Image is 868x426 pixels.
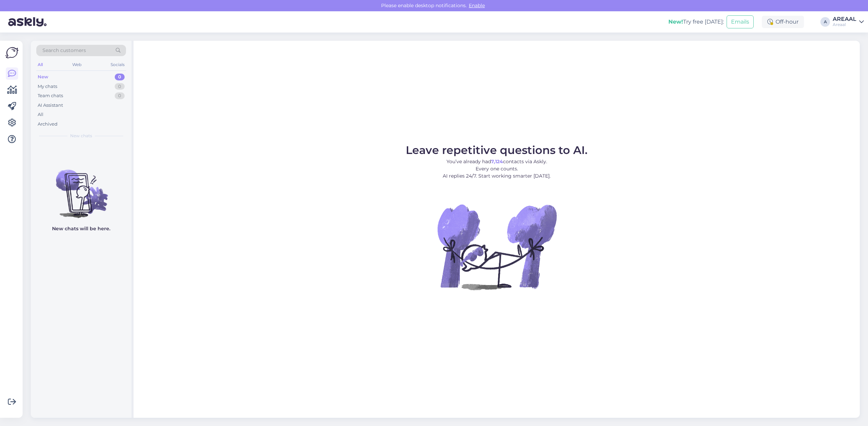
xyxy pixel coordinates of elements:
[31,157,131,219] img: No chats
[833,22,856,27] div: Areaal
[115,83,125,90] div: 0
[52,225,110,232] p: New chats will be here.
[38,102,63,109] div: AI Assistant
[38,111,43,118] div: All
[762,16,804,28] div: Off-hour
[435,185,558,308] img: No Chat active
[38,74,48,80] div: New
[668,18,683,25] b: New!
[491,158,503,165] b: 7,124
[109,60,126,69] div: Socials
[38,92,63,99] div: Team chats
[42,47,86,54] span: Search customers
[71,60,83,69] div: Web
[5,46,18,59] img: Askly Logo
[38,83,57,90] div: My chats
[467,2,487,9] span: Enable
[727,15,754,28] button: Emails
[406,158,588,180] p: You’ve already had contacts via Askly. Every one counts. AI replies 24/7. Start working smarter [...
[833,16,864,27] a: AREAALAreaal
[820,17,830,27] div: A
[115,92,125,99] div: 0
[833,16,856,22] div: AREAAL
[36,60,44,69] div: All
[406,143,588,157] span: Leave repetitive questions to AI.
[38,121,58,128] div: Archived
[70,133,92,139] span: New chats
[668,18,724,26] div: Try free [DATE]:
[115,74,125,80] div: 0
